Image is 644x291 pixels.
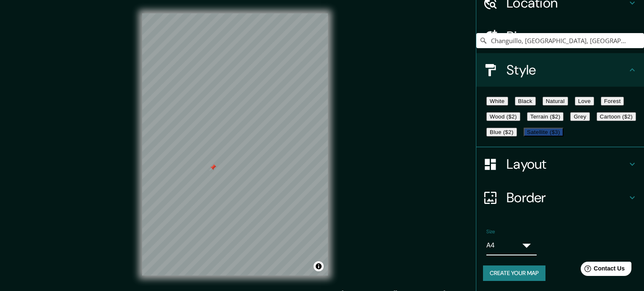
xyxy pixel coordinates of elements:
button: White [486,97,508,106]
button: Create your map [483,265,545,281]
button: Toggle attribution [314,261,324,271]
button: Forest [601,97,624,106]
h4: Layout [506,156,627,173]
h4: Pins [506,28,627,45]
input: Pick your city or area [476,33,644,48]
h4: Style [506,62,627,78]
button: Love [575,97,594,106]
canvas: Map [142,13,328,276]
iframe: Help widget launcher [569,258,635,282]
label: Size [486,228,495,235]
button: Black [515,97,536,106]
button: Natural [543,97,568,106]
button: Wood ($2) [486,112,520,121]
div: A4 [486,239,517,252]
button: Terrain ($2) [527,112,564,121]
button: Cartoon ($2) [597,112,636,121]
h4: Border [506,189,627,206]
button: Grey [570,112,589,121]
button: Satellite ($3) [524,128,563,136]
button: Blue ($2) [486,128,517,136]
